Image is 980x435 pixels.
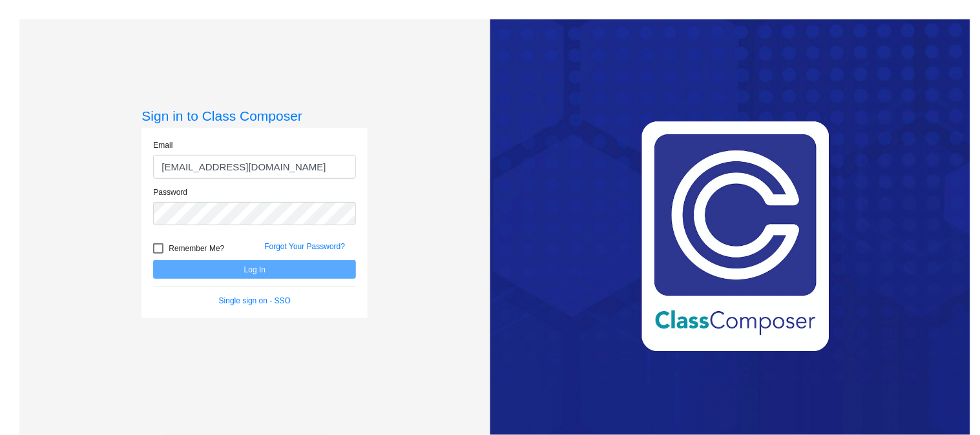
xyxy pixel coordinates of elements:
label: Email [153,139,172,151]
span: Remember Me? [169,241,224,256]
button: Log In [153,260,356,279]
a: Forgot Your Password? [264,242,345,251]
label: Password [153,187,187,198]
h3: Sign in to Class Composer [141,108,368,124]
a: Single sign on - SSO [219,296,291,305]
